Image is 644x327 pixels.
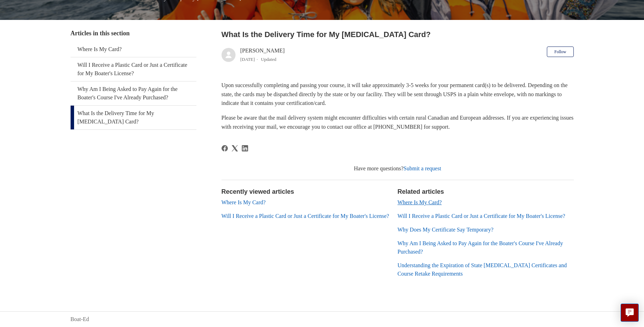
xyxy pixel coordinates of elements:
a: Where Is My Card? [71,42,196,57]
svg: Share this page on Facebook [222,145,228,151]
div: [PERSON_NAME] [240,47,285,63]
h2: What Is the Delivery Time for My Boating Card? [222,29,574,40]
p: Please be aware that the mail delivery system might encounter difficulties with certain rural Can... [222,113,574,131]
a: Why Am I Being Asked to Pay Again for the Boater's Course I've Already Purchased? [398,240,563,255]
a: X Corp [232,145,238,151]
a: Where Is My Card? [398,199,442,205]
a: Where Is My Card? [222,199,266,205]
svg: Share this page on X Corp [232,145,238,151]
span: Articles in this section [71,30,130,37]
button: Live chat [621,304,639,322]
a: Submit a request [404,165,441,171]
p: Upon successfully completing and passing your course, it will take approximately 3-5 weeks for yo... [222,81,574,108]
div: Have more questions? [222,164,574,173]
a: Why Does My Certificate Say Temporary? [398,227,494,233]
svg: Share this page on LinkedIn [242,145,248,151]
a: Will I Receive a Plastic Card or Just a Certificate for My Boater's License? [71,57,196,81]
a: Will I Receive a Plastic Card or Just a Certificate for My Boater's License? [398,213,565,219]
a: Understanding the Expiration of State [MEDICAL_DATA] Certificates and Course Retake Requirements [398,262,567,277]
time: 05/09/2024, 14:28 [240,57,255,62]
a: Why Am I Being Asked to Pay Again for the Boater's Course I've Already Purchased? [71,81,196,105]
li: Updated [261,57,276,62]
a: What Is the Delivery Time for My [MEDICAL_DATA] Card? [71,106,196,129]
a: LinkedIn [242,145,248,151]
a: Facebook [222,145,228,151]
h2: Recently viewed articles [222,187,391,197]
a: Will I Receive a Plastic Card or Just a Certificate for My Boater's License? [222,213,389,219]
h2: Related articles [398,187,574,197]
a: Boat-Ed [71,315,89,324]
button: Follow Article [547,47,573,57]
